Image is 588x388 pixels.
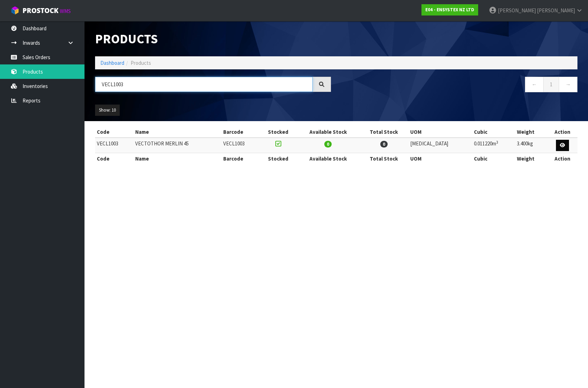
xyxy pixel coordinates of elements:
[23,6,58,15] span: ProStock
[131,60,151,66] span: Products
[408,153,473,164] th: UOM
[297,126,360,138] th: Available Stock
[472,126,515,138] th: Cubic
[515,153,548,164] th: Weight
[408,138,473,153] td: [MEDICAL_DATA]
[559,77,577,92] a: →
[95,126,133,138] th: Code
[133,138,221,153] td: VECTOTHOR MERLIN 45
[408,126,473,138] th: UOM
[95,138,133,153] td: VECL1003
[342,77,577,94] nav: Page navigation
[95,105,120,116] button: Show: 10
[133,126,221,138] th: Name
[221,138,260,153] td: VECL1003
[548,126,577,138] th: Action
[543,77,559,92] a: 1
[496,140,498,145] sup: 3
[548,153,577,164] th: Action
[260,126,297,138] th: Stocked
[472,153,515,164] th: Cubic
[359,126,408,138] th: Total Stock
[472,138,515,153] td: 0.011220m
[425,7,474,13] strong: E04 - ENSYSTEX NZ LTD
[537,7,575,14] span: [PERSON_NAME]
[359,153,408,164] th: Total Stock
[95,77,313,92] input: Search products
[60,8,71,14] small: WMS
[515,126,548,138] th: Weight
[95,32,331,46] h1: Products
[100,60,124,66] a: Dashboard
[11,6,19,15] img: cube-alt.png
[221,126,260,138] th: Barcode
[260,153,297,164] th: Stocked
[297,153,360,164] th: Available Stock
[525,77,544,92] a: ←
[380,141,388,148] span: 0
[95,153,133,164] th: Code
[221,153,260,164] th: Barcode
[324,141,332,148] span: 0
[498,7,536,14] span: [PERSON_NAME]
[133,153,221,164] th: Name
[515,138,548,153] td: 3.400kg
